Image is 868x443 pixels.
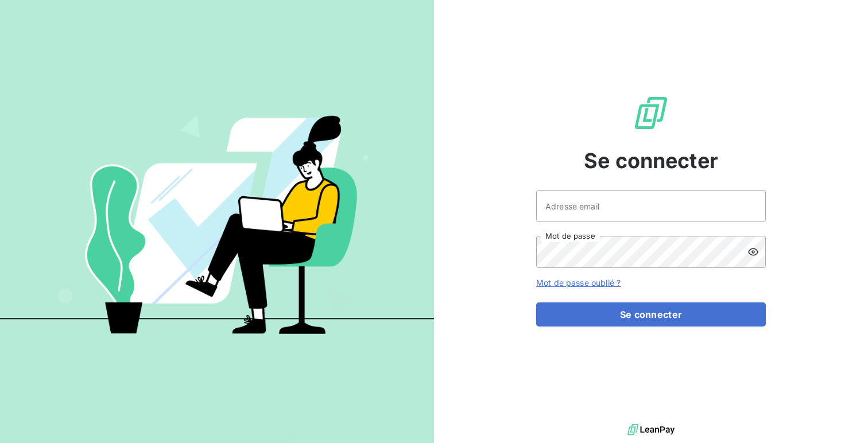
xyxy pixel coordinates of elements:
button: Se connecter [536,302,766,327]
img: Logo LeanPay [633,95,669,131]
a: Mot de passe oublié ? [536,278,621,287]
img: logo [627,421,675,438]
input: placeholder [536,190,766,222]
span: Se connecter [584,145,718,176]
